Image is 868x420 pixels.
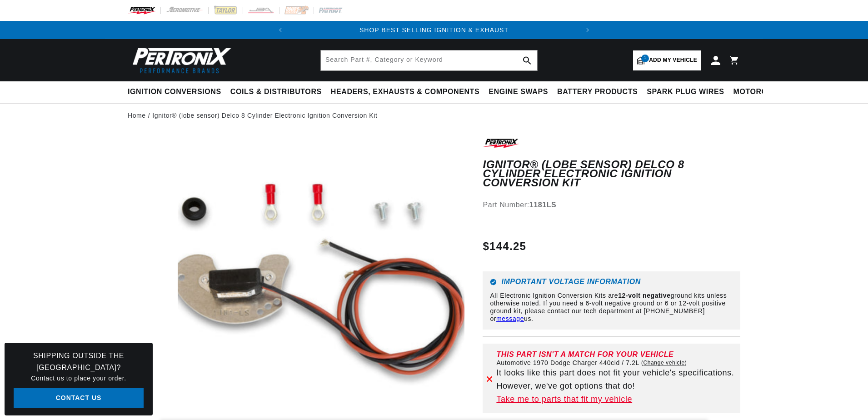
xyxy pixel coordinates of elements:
[128,81,226,103] summary: Ignition Conversions
[14,373,144,383] p: Contact us to place your order.
[128,110,146,120] a: Home
[647,87,724,97] span: Spark Plug Wires
[729,81,792,103] summary: Motorcycle
[289,25,579,35] div: Announcement
[642,81,728,103] summary: Spark Plug Wires
[321,50,537,70] input: Search Part #, Category or Keyword
[105,21,763,39] slideshow-component: Translation missing: en.sections.announcements.announcement_bar
[128,110,740,120] nav: breadcrumbs
[271,21,289,39] button: Translation missing: en.sections.announcements.previous_announcement
[496,366,737,393] p: It looks like this part does not fit your vehicle's specifications. However, we've got options th...
[496,359,639,366] span: Automotive 1970 Dodge Charger 440cid / 7.2L
[496,315,524,322] a: message
[579,21,597,39] button: Translation missing: en.sections.announcements.next_announcement
[641,55,649,62] span: 1
[490,279,733,285] h6: Important Voltage Information
[484,81,553,103] summary: Engine Swaps
[553,81,642,103] summary: Battery Products
[489,87,548,97] span: Engine Swaps
[557,87,638,97] span: Battery Products
[649,56,697,65] span: Add my vehicle
[517,50,537,70] button: search button
[483,238,526,255] span: $144.25
[496,393,737,406] a: Take me to parts that fit my vehicle
[633,50,701,70] a: 1Add my vehicle
[128,45,232,76] img: Pertronix
[14,388,144,409] a: Contact Us
[152,110,377,120] a: Ignitor® (lobe sensor) Delco 8 Cylinder Electronic Ignition Conversion Kit
[230,87,322,97] span: Coils & Distributors
[618,292,670,299] strong: 12-volt negative
[289,25,579,35] div: 1 of 2
[326,81,484,103] summary: Headers, Exhausts & Components
[483,199,740,211] div: Part Number:
[733,87,788,97] span: Motorcycle
[529,201,557,209] strong: 1181LS
[483,160,740,188] h1: Ignitor® (lobe sensor) Delco 8 Cylinder Electronic Ignition Conversion Kit
[641,359,687,366] a: Change vehicle
[226,81,326,103] summary: Coils & Distributors
[490,292,733,322] p: All Electronic Ignition Conversion Kits are ground kits unless otherwise noted. If you need a 6-v...
[359,26,509,34] a: SHOP BEST SELLING IGNITION & EXHAUST
[496,351,737,358] div: This part isn't a match for your vehicle
[14,350,144,373] h3: Shipping Outside the [GEOGRAPHIC_DATA]?
[331,87,479,97] span: Headers, Exhausts & Components
[128,87,221,97] span: Ignition Conversions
